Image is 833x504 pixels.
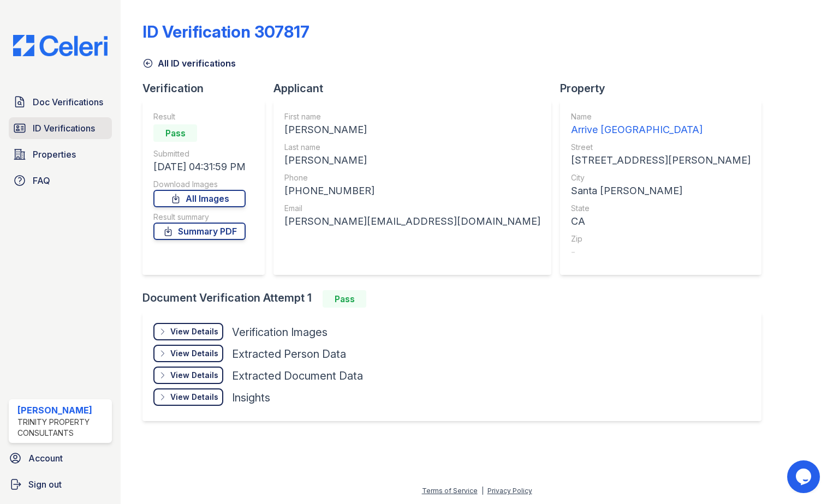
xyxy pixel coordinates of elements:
div: Verification Images [232,325,328,340]
div: Submitted [153,148,246,159]
span: Account [28,452,63,465]
div: Email [284,203,540,214]
a: Terms of Service [422,487,478,495]
div: Document Verification Attempt 1 [142,290,770,308]
a: Doc Verifications [9,91,112,113]
a: All Images [153,190,246,207]
span: Properties [33,148,76,161]
a: FAQ [9,170,112,191]
div: Applicant [273,81,560,96]
div: Insights [232,390,270,405]
div: Download Images [153,179,246,190]
a: All ID verifications [142,57,236,70]
div: Last name [284,142,540,153]
div: Result summary [153,212,246,223]
iframe: chat widget [787,460,822,493]
div: - [571,244,751,260]
a: ID Verifications [9,117,112,139]
div: Street [571,142,751,153]
div: Pass [323,290,366,308]
div: Santa [PERSON_NAME] [571,183,751,199]
div: [PERSON_NAME] [284,122,540,137]
div: [PERSON_NAME][EMAIL_ADDRESS][DOMAIN_NAME] [284,214,540,229]
div: [DATE] 04:31:59 PM [153,159,246,175]
a: Summary PDF [153,223,246,240]
div: Extracted Document Data [232,368,363,383]
div: City [571,172,751,183]
span: ID Verifications [33,122,95,135]
a: Sign out [4,473,116,495]
div: View Details [170,370,218,381]
span: Doc Verifications [33,95,103,109]
div: First name [284,111,540,122]
div: | [481,487,484,495]
div: [STREET_ADDRESS][PERSON_NAME] [571,153,751,168]
img: CE_Logo_Blue-a8612792a0a2168367f1c8372b55b34899dd931a85d93a1a3d3e32e68fde9ad4.png [4,35,116,56]
div: [PERSON_NAME] [17,404,108,417]
div: [PHONE_NUMBER] [284,183,540,199]
a: Name Arrive [GEOGRAPHIC_DATA] [571,111,751,137]
div: Extracted Person Data [232,346,346,362]
div: Verification [142,81,273,96]
div: Name [571,111,751,122]
div: View Details [170,326,218,337]
div: [PERSON_NAME] [284,153,540,168]
div: Phone [284,172,540,183]
div: Arrive [GEOGRAPHIC_DATA] [571,122,751,137]
div: Zip [571,233,751,244]
div: Pass [153,124,197,142]
div: CA [571,214,751,229]
span: Sign out [28,478,62,491]
div: View Details [170,348,218,359]
div: State [571,203,751,214]
a: Account [4,447,116,469]
div: Trinity Property Consultants [17,417,108,439]
a: Privacy Policy [487,487,532,495]
div: Property [560,81,770,96]
span: FAQ [33,174,50,187]
div: ID Verification 307817 [142,22,310,41]
div: View Details [170,392,218,403]
a: Properties [9,143,112,165]
div: Result [153,111,246,122]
